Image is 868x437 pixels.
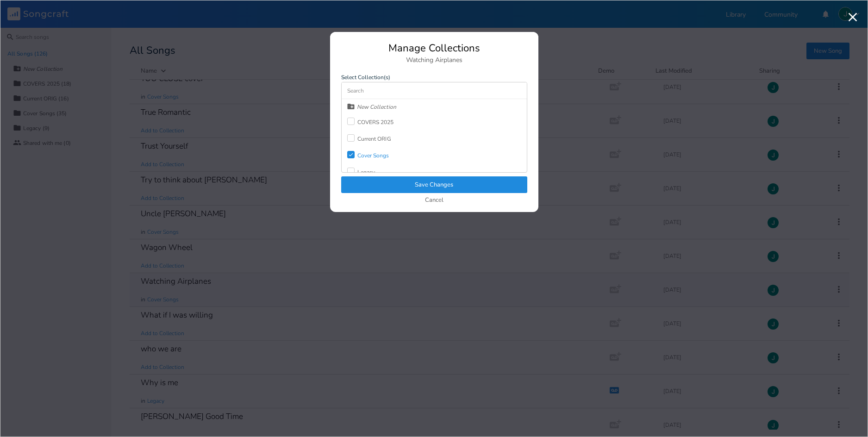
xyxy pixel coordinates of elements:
button: Cancel [425,197,443,205]
div: New Collection [357,104,396,110]
div: COVERS 2025 [357,119,394,125]
div: Cover Songs [357,153,389,158]
div: Legacy [357,169,375,175]
div: Manage Collections [341,43,527,53]
label: Select Collection(s) [341,75,527,80]
button: Save Changes [341,176,527,193]
div: Current ORIG [357,136,391,142]
input: Search [342,82,527,99]
div: Watching Airplanes [341,57,527,63]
